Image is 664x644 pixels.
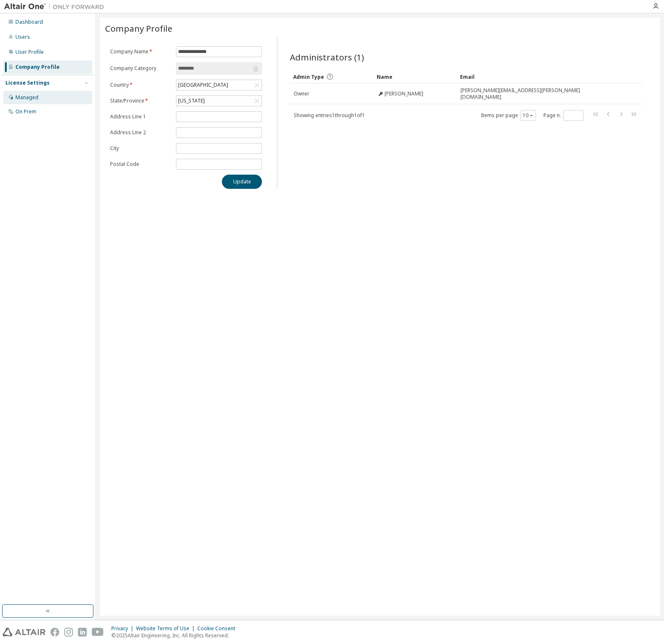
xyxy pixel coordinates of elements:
[3,628,45,636] img: altair_logo.svg
[64,628,73,636] img: instagram.svg
[15,94,38,101] div: Managed
[111,632,240,639] p: © 2025 Altair Engineering, Inc. All Rights Reserved.
[78,628,87,636] img: linkedin.svg
[290,51,364,63] span: Administrators (1)
[50,628,59,636] img: facebook.svg
[294,112,365,119] span: Showing entries 1 through 1 of 1
[111,625,136,632] div: Privacy
[4,3,108,11] img: Altair One
[105,23,172,34] span: Company Profile
[293,73,324,80] span: Admin Type
[136,625,197,632] div: Website Terms of Use
[523,112,534,119] button: 10
[377,70,453,83] div: Name
[110,82,171,88] label: Country
[460,87,619,100] span: [PERSON_NAME][EMAIL_ADDRESS][PERSON_NAME][DOMAIN_NAME]
[481,110,536,121] span: Items per page
[110,113,171,120] label: Address Line 1
[176,80,262,90] div: [GEOGRAPHIC_DATA]
[294,90,309,97] span: Owner
[176,96,262,106] div: [US_STATE]
[385,90,423,97] span: [PERSON_NAME]
[197,625,240,632] div: Cookie Consent
[543,110,584,121] span: Page n.
[110,145,171,152] label: City
[177,96,206,105] div: [US_STATE]
[177,80,229,90] div: [GEOGRAPHIC_DATA]
[92,628,104,636] img: youtube.svg
[110,65,171,72] label: Company Category
[15,64,60,70] div: Company Profile
[110,161,171,168] label: Postal Code
[15,108,36,115] div: On Prem
[5,80,50,86] div: License Settings
[222,175,262,189] button: Update
[15,34,30,40] div: Users
[460,70,619,83] div: Email
[110,98,171,104] label: State/Province
[15,19,43,25] div: Dashboard
[110,48,171,55] label: Company Name
[110,129,171,136] label: Address Line 2
[15,49,44,55] div: User Profile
